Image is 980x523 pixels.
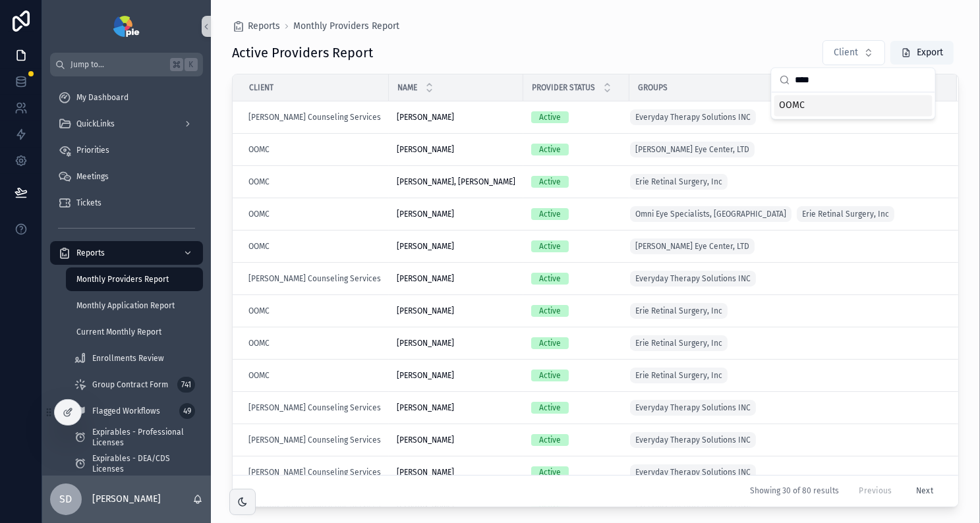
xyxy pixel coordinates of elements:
[50,86,203,109] a: My Dashboard
[232,20,280,33] a: Reports
[177,377,195,393] div: 741
[186,59,196,70] span: K
[248,435,381,445] a: [PERSON_NAME] Counseling Services
[66,452,203,476] a: Expirables - DEA/CDS Licenses
[397,209,454,219] span: [PERSON_NAME]
[635,144,749,155] span: [PERSON_NAME] Eye Center, LTD
[539,466,561,478] div: Active
[248,306,270,316] a: OOMC
[76,248,105,258] span: Reports
[397,144,454,155] span: [PERSON_NAME]
[248,241,270,252] span: OOMC
[630,271,756,287] a: Everyday Therapy Solutions INC
[630,174,728,190] a: Erie Retinal Surgery, Inc
[248,144,270,155] a: OOMC
[630,238,755,254] a: [PERSON_NAME] Eye Center, LTD
[397,177,515,187] span: [PERSON_NAME], [PERSON_NAME]
[248,112,381,123] a: [PERSON_NAME] Counseling Services
[532,82,595,93] span: Provider Status
[635,338,722,348] span: Erie Retinal Surgery, Inc
[630,335,728,351] a: Erie Retinal Surgery, Inc
[76,119,115,129] span: QuickLinks
[635,209,786,219] span: Omni Eye Specialists, [GEOGRAPHIC_DATA]
[248,273,381,284] a: [PERSON_NAME] Counseling Services
[76,327,161,337] span: Current Monthly Report
[76,92,129,103] span: My Dashboard
[66,346,203,370] a: Enrollments Review
[834,46,858,59] span: Client
[750,486,839,497] span: Showing 30 of 80 results
[50,138,203,162] a: Priorities
[92,379,168,390] span: Group Contract Form
[635,402,751,413] span: Everyday Therapy Solutions INC
[638,82,668,93] span: Groups
[630,400,756,416] a: Everyday Therapy Solutions INC
[635,306,722,316] span: Erie Retinal Surgery, Inc
[92,406,160,416] span: Flagged Workflows
[772,92,935,119] div: Suggestions
[248,467,381,478] a: [PERSON_NAME] Counseling Services
[539,273,561,285] div: Active
[71,59,165,70] span: Jump to...
[248,370,270,381] a: OOMC
[397,241,454,252] span: [PERSON_NAME]
[539,240,561,252] div: Active
[92,353,164,364] span: Enrollments Review
[66,399,203,423] a: Flagged Workflows49
[397,338,454,348] span: [PERSON_NAME]
[539,111,561,123] div: Active
[92,493,161,506] p: [PERSON_NAME]
[50,191,203,215] a: Tickets
[797,206,894,222] a: Erie Retinal Surgery, Inc
[539,337,561,349] div: Active
[249,82,274,93] span: Client
[76,145,109,155] span: Priorities
[539,402,561,414] div: Active
[179,403,195,419] div: 49
[66,294,203,317] a: Monthly Application Report
[635,467,751,478] span: Everyday Therapy Solutions INC
[397,82,417,93] span: Name
[293,20,399,33] a: Monthly Providers Report
[66,373,203,397] a: Group Contract Form741
[630,432,756,448] a: Everyday Therapy Solutions INC
[630,303,728,319] a: Erie Retinal Surgery, Inc
[397,402,454,413] span: [PERSON_NAME]
[630,464,756,480] a: Everyday Therapy Solutions INC
[539,434,561,446] div: Active
[635,370,722,381] span: Erie Retinal Surgery, Inc
[780,99,805,112] span: OOMC
[50,165,203,188] a: Meetings
[113,16,139,37] img: App logo
[630,109,756,125] a: Everyday Therapy Solutions INC
[66,267,203,291] a: Monthly Providers Report
[248,402,381,413] span: [PERSON_NAME] Counseling Services
[248,338,270,348] a: OOMC
[397,370,454,381] span: [PERSON_NAME]
[50,53,203,76] button: Jump to...K
[92,453,190,474] span: Expirables - DEA/CDS Licenses
[539,305,561,317] div: Active
[397,112,454,123] span: [PERSON_NAME]
[907,481,942,501] button: Next
[635,273,751,284] span: Everyday Therapy Solutions INC
[397,467,454,478] span: [PERSON_NAME]
[635,177,722,187] span: Erie Retinal Surgery, Inc
[248,177,270,187] a: OOMC
[635,112,751,123] span: Everyday Therapy Solutions INC
[539,144,561,155] div: Active
[248,209,270,219] a: OOMC
[66,426,203,449] a: Expirables - Professional Licenses
[76,300,175,311] span: Monthly Application Report
[42,76,211,476] div: scrollable content
[802,209,889,219] span: Erie Retinal Surgery, Inc
[890,41,954,65] button: Export
[76,198,101,208] span: Tickets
